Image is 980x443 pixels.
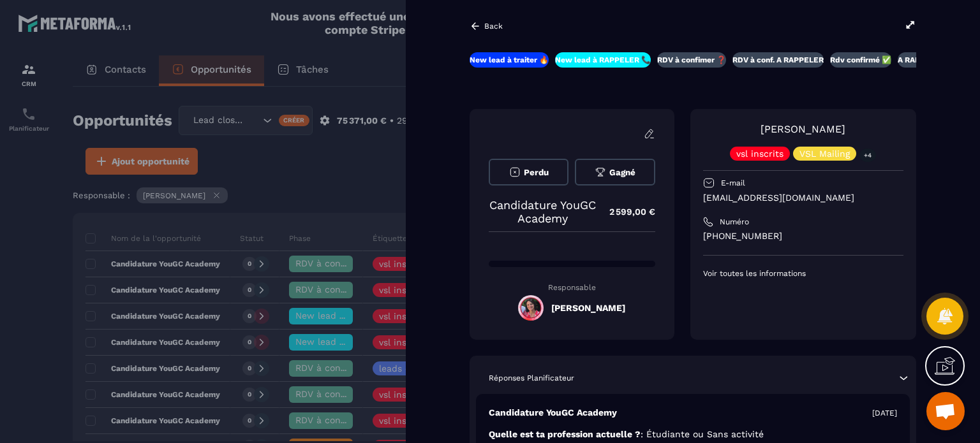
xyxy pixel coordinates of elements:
[703,268,903,279] p: Voir toutes les informations
[736,149,783,158] p: vsl inscrits
[799,149,850,158] p: VSL Mailing
[609,168,635,177] span: Gagné
[732,55,824,65] p: RDV à conf. A RAPPELER
[720,217,749,227] p: Numéro
[555,55,651,65] p: New lead à RAPPELER 📞
[597,200,655,224] p: 2 599,00 €
[926,392,965,430] div: Ouvrir le chat
[657,55,726,65] p: RDV à confimer ❓
[470,55,549,65] p: New lead à traiter 🔥
[484,22,503,31] p: Back
[489,159,568,185] button: Perdu
[551,303,625,313] h5: [PERSON_NAME]
[489,373,574,383] p: Réponses Planificateur
[830,55,891,65] p: Rdv confirmé ✅
[721,178,745,188] p: E-mail
[641,429,764,439] span: : Étudiante ou Sans activité
[859,149,876,162] p: +4
[489,198,597,225] p: Candidature YouGC Academy
[524,168,549,177] span: Perdu
[703,192,903,204] p: [EMAIL_ADDRESS][DOMAIN_NAME]
[761,123,845,135] a: [PERSON_NAME]
[872,408,897,418] p: [DATE]
[575,159,655,185] button: Gagné
[703,230,903,242] p: [PHONE_NUMBER]
[489,283,655,292] p: Responsable
[489,407,617,419] p: Candidature YouGC Academy
[489,428,897,440] p: Quelle est ta profession actuelle ?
